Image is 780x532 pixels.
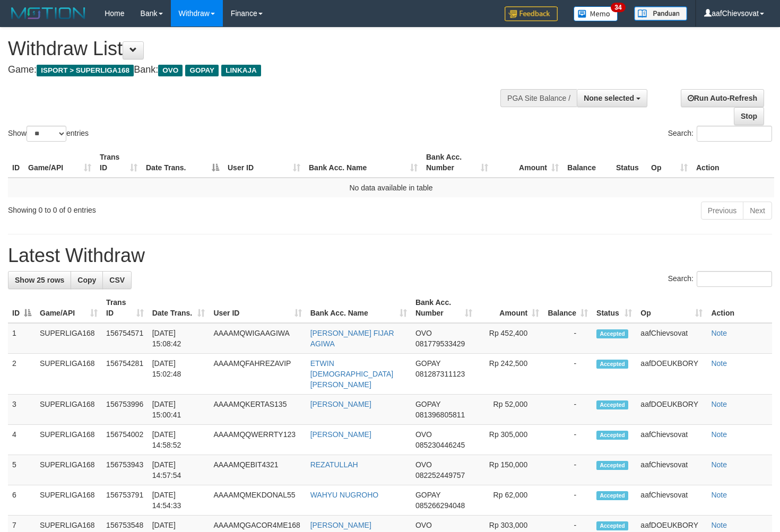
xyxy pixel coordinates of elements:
[476,485,543,516] td: Rp 62,000
[707,293,772,323] th: Action
[209,293,306,323] th: User ID: activate to sort column ascending
[36,323,102,354] td: SUPERLIGA168
[102,354,148,395] td: 156754281
[743,202,772,220] a: Next
[563,147,612,178] th: Balance
[415,501,465,510] span: Copy 085266294048 to clipboard
[209,455,306,485] td: AAAAMQEBIT4321
[158,65,183,76] span: OVO
[8,38,509,59] h1: Withdraw List
[711,430,727,439] a: Note
[543,395,592,425] td: -
[102,455,148,485] td: 156753943
[148,293,210,323] th: Date Trans.: activate to sort column ascending
[96,147,142,178] th: Trans ID: activate to sort column ascending
[102,271,132,289] a: CSV
[701,202,743,220] a: Previous
[636,323,707,354] td: aafChievsovat
[209,395,306,425] td: AAAAMQKERTAS135
[71,271,103,289] a: Copy
[415,521,432,529] span: OVO
[415,411,465,419] span: Copy 081396805811 to clipboard
[711,521,727,529] a: Note
[148,485,210,516] td: [DATE] 14:54:33
[102,395,148,425] td: 156753996
[36,455,102,485] td: SUPERLIGA168
[596,461,628,470] span: Accepted
[142,147,223,178] th: Date Trans.: activate to sort column descending
[8,395,36,425] td: 3
[305,147,422,178] th: Bank Acc. Name: activate to sort column ascending
[310,491,379,499] a: WAHYU NUGROHO
[8,65,509,75] h4: Game: Bank:
[634,6,687,21] img: panduan.png
[543,485,592,516] td: -
[596,491,628,500] span: Accepted
[711,460,727,469] a: Note
[647,147,692,178] th: Op: activate to sort column ascending
[668,126,772,142] label: Search:
[148,425,210,455] td: [DATE] 14:58:52
[584,94,634,102] span: None selected
[476,293,543,323] th: Amount: activate to sort column ascending
[636,425,707,455] td: aafChievsovat
[636,293,707,323] th: Op: activate to sort column ascending
[209,485,306,516] td: AAAAMQMEKDONAL55
[415,471,465,479] span: Copy 082252449757 to clipboard
[476,455,543,485] td: Rp 150,000
[310,430,371,439] a: [PERSON_NAME]
[310,400,371,408] a: [PERSON_NAME]
[476,425,543,455] td: Rp 305,000
[415,400,440,408] span: GOPAY
[596,329,628,338] span: Accepted
[36,354,102,395] td: SUPERLIGA168
[697,126,772,142] input: Search:
[8,200,317,215] div: Showing 0 to 0 of 0 entries
[8,354,36,395] td: 2
[8,147,24,178] th: ID
[8,425,36,455] td: 4
[636,485,707,516] td: aafChievsovat
[636,455,707,485] td: aafChievsovat
[415,460,432,469] span: OVO
[8,5,89,21] img: MOTION_logo.png
[681,89,764,107] a: Run Auto-Refresh
[415,339,465,348] span: Copy 081779533429 to clipboard
[543,425,592,455] td: -
[636,395,707,425] td: aafDOEUKBORY
[596,521,628,530] span: Accepted
[36,293,102,323] th: Game/API: activate to sort column ascending
[8,245,772,266] h1: Latest Withdraw
[492,147,563,178] th: Amount: activate to sort column ascending
[711,400,727,408] a: Note
[185,65,219,76] span: GOPAY
[8,323,36,354] td: 1
[411,293,477,323] th: Bank Acc. Number: activate to sort column ascending
[102,323,148,354] td: 156754571
[37,65,134,76] span: ISPORT > SUPERLIGA168
[36,425,102,455] td: SUPERLIGA168
[596,400,628,409] span: Accepted
[697,271,772,287] input: Search:
[8,271,71,289] a: Show 25 rows
[574,6,618,21] img: Button%20Memo.svg
[310,329,394,348] a: [PERSON_NAME] FIJAR AGIWA
[8,293,36,323] th: ID: activate to sort column descending
[711,329,727,337] a: Note
[596,360,628,369] span: Accepted
[592,293,636,323] th: Status: activate to sort column ascending
[36,395,102,425] td: SUPERLIGA168
[209,354,306,395] td: AAAAMQFAHREZAVIP
[8,178,774,197] td: No data available in table
[415,329,432,337] span: OVO
[77,276,96,284] span: Copy
[711,359,727,368] a: Note
[24,147,96,178] th: Game/API: activate to sort column ascending
[148,455,210,485] td: [DATE] 14:57:54
[8,455,36,485] td: 5
[148,354,210,395] td: [DATE] 15:02:48
[636,354,707,395] td: aafDOEUKBORY
[596,431,628,440] span: Accepted
[36,485,102,516] td: SUPERLIGA168
[415,441,465,449] span: Copy 085230446245 to clipboard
